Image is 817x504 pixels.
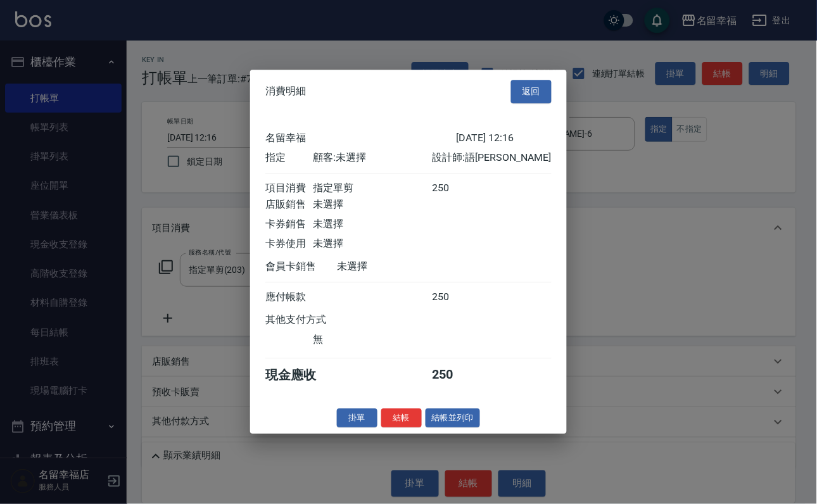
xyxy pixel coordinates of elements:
div: 名留幸福 [265,132,456,145]
div: 未選擇 [313,198,432,211]
div: 未選擇 [337,260,456,274]
button: 掛單 [337,408,377,428]
div: 卡券銷售 [265,218,313,231]
button: 返回 [511,80,552,103]
div: 應付帳款 [265,291,313,304]
div: 顧客: 未選擇 [313,151,432,165]
div: [DATE] 12:16 [456,132,552,145]
div: 無 [313,333,432,346]
div: 會員卡銷售 [265,260,337,274]
div: 250 [433,182,480,195]
div: 設計師: 語[PERSON_NAME] [433,151,552,165]
div: 250 [433,291,480,304]
div: 其他支付方式 [265,313,361,327]
div: 指定單剪 [313,182,432,195]
button: 結帳 [381,408,422,428]
div: 店販銷售 [265,198,313,211]
div: 250 [433,367,480,384]
div: 卡券使用 [265,237,313,251]
div: 項目消費 [265,182,313,195]
div: 未選擇 [313,237,432,251]
div: 未選擇 [313,218,432,231]
span: 消費明細 [265,85,306,98]
button: 結帳並列印 [426,408,481,428]
div: 現金應收 [265,367,337,384]
div: 指定 [265,151,313,165]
